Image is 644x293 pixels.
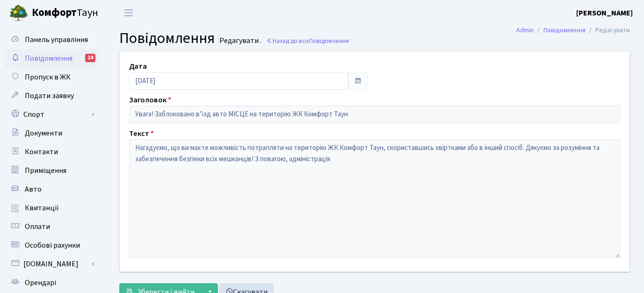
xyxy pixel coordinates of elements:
[32,5,98,21] span: Таун
[5,30,98,49] a: Панель управління
[5,124,98,143] a: Документи
[5,161,98,180] a: Приміщення
[25,165,66,176] span: Приміщення
[5,236,98,255] a: Особові рахунки
[32,5,77,20] b: Комфорт
[129,128,154,139] label: Текст
[5,255,98,273] a: [DOMAIN_NAME]
[5,199,98,217] a: Квитанції
[5,86,98,105] a: Подати заявку
[25,184,42,194] span: Авто
[119,28,215,49] span: Повідомлення
[5,273,98,292] a: Орендарі
[129,94,171,106] label: Заголовок
[5,49,98,68] a: Повідомлення14
[25,128,62,138] span: Документи
[25,35,88,45] span: Панель управління
[576,7,633,19] a: [PERSON_NAME]
[309,36,349,45] span: Повідомлення
[516,25,534,35] a: Admin
[5,68,98,86] a: Пропуск в ЖК
[117,5,140,21] button: Переключити навігацію
[266,36,349,45] a: Назад до всіхПовідомлення
[5,105,98,124] a: Спорт
[85,54,95,62] div: 14
[25,147,58,157] span: Контакти
[25,278,56,288] span: Орендарі
[5,180,98,199] a: Авто
[25,53,72,64] span: Повідомлення
[9,4,28,22] img: logo.png
[25,222,50,232] span: Оплати
[543,25,586,35] a: Повідомлення
[129,61,147,72] label: Дата
[576,8,633,18] b: [PERSON_NAME]
[5,143,98,161] a: Контакти
[25,72,71,82] span: Пропуск в ЖК
[25,91,74,101] span: Подати заявку
[217,36,261,45] small: Редагувати .
[586,25,630,36] li: Редагувати
[25,240,80,250] span: Особові рахунки
[129,139,620,258] textarea: Нагадуємо, що ви маєте можливість потрапляти на територію ЖК Комфорт Таун, скориставшись хвірткам...
[502,21,644,40] nav: breadcrumb
[5,217,98,236] a: Оплати
[25,203,59,213] span: Квитанції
